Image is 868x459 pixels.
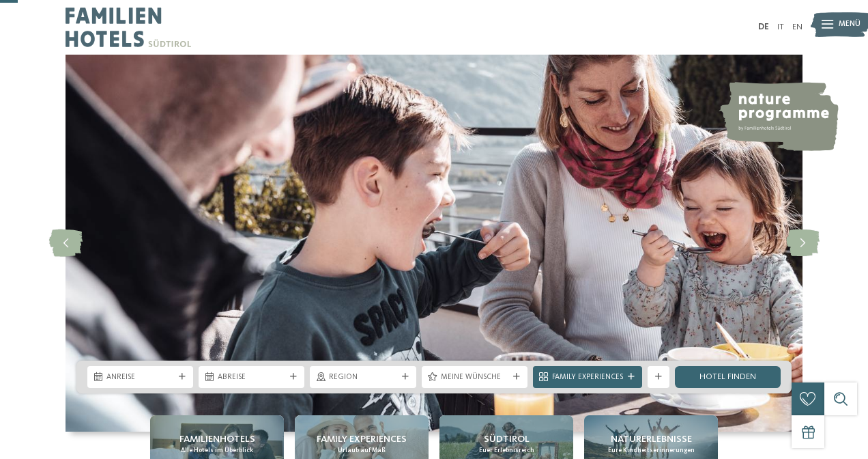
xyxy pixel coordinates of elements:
span: Südtirol [484,432,530,446]
a: EN [792,23,802,31]
span: Anreise [106,372,174,383]
span: Alle Hotels im Überblick [181,446,253,455]
img: Familienhotels Südtirol: The happy family places [66,55,802,432]
span: Euer Erlebnisreich [479,446,534,455]
span: Naturerlebnisse [611,432,692,446]
a: Hotel finden [675,366,781,388]
span: Abreise [218,372,285,383]
span: Family Experiences [317,432,407,446]
a: IT [777,23,784,31]
span: Urlaub auf Maß [338,446,386,455]
span: Menü [839,19,860,30]
span: Familienhotels [179,432,255,446]
span: Region [329,372,396,383]
img: nature programme by Familienhotels Südtirol [719,82,839,151]
span: Family Experiences [552,372,623,383]
span: Meine Wünsche [441,372,508,383]
a: DE [758,23,769,31]
span: Eure Kindheitserinnerungen [608,446,695,455]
